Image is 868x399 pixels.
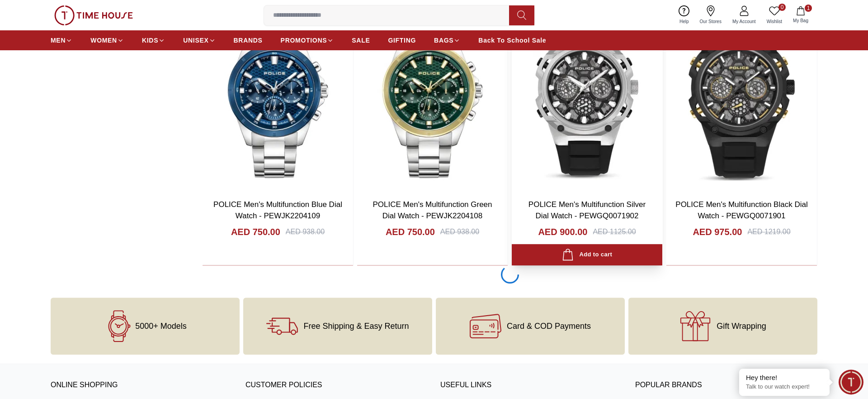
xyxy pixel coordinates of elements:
span: Free Shipping & Easy Return [303,322,409,331]
a: MEN [51,32,72,48]
span: 1 [805,5,812,12]
h4: AED 750.00 [386,226,435,238]
a: BRANDS [234,32,263,48]
h3: ONLINE SHOPPING [51,379,233,392]
span: 0 [778,4,786,11]
div: AED 1219.00 [747,226,790,237]
div: Hey there! [746,373,823,382]
div: AED 1125.00 [593,226,636,237]
span: 5000+ Models [135,322,187,331]
div: Add to cart [562,249,612,261]
div: AED 938.00 [286,226,325,237]
a: WOMEN [90,32,124,48]
a: POLICE Men's Multifunction Black Dial Watch - PEWGQ0071901 [675,200,807,221]
h3: Popular Brands [635,379,817,392]
span: Card & COD Payments [507,322,591,331]
h3: CUSTOMER POLICIES [245,379,428,392]
span: Gift Wrapping [717,322,766,331]
a: SALE [352,32,370,48]
h4: AED 975.00 [693,226,742,238]
span: Wishlist [763,18,786,25]
a: Help [674,4,694,27]
a: 0Wishlist [761,4,788,27]
a: POLICE Men's Multifunction Silver Dial Watch - PEWGQ0071902 [528,200,646,221]
h4: AED 900.00 [538,226,587,238]
a: KIDS [142,32,165,48]
h3: USEFUL LINKS [440,379,623,392]
a: Our Stores [694,4,727,27]
a: Back To School Sale [478,32,546,48]
div: Chat Widget [839,370,863,394]
span: Back To School Sale [478,36,546,45]
span: Help [676,18,693,25]
a: POLICE Men's Multifunction Green Dial Watch - PEWJK2204108 [373,200,492,221]
span: My Bag [789,17,812,24]
a: UNISEX [183,32,215,48]
h4: AED 750.00 [231,226,280,238]
span: BRANDS [234,36,263,45]
button: Add to cart [512,244,662,265]
span: WOMEN [90,36,117,45]
p: Talk to our watch expert! [746,383,823,391]
span: PROMOTIONS [281,36,327,45]
span: MEN [51,36,66,45]
span: UNISEX [183,36,208,45]
span: KIDS [142,36,158,45]
img: ... [54,5,133,25]
a: BAGS [434,32,460,48]
span: BAGS [434,36,453,45]
span: Our Stores [696,18,725,25]
span: SALE [352,36,370,45]
a: PROMOTIONS [281,32,334,48]
div: AED 938.00 [440,226,479,237]
a: GIFTING [388,32,416,48]
a: POLICE Men's Multifunction Blue Dial Watch - PEWJK2204109 [213,200,342,221]
span: GIFTING [388,36,416,45]
span: My Account [729,18,759,25]
button: 1My Bag [788,5,814,26]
